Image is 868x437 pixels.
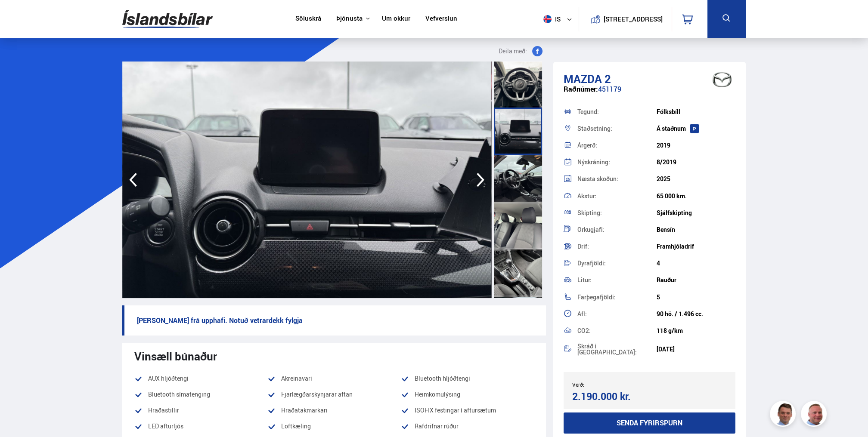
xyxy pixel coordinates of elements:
[122,62,491,298] img: 3478163.jpeg
[577,277,656,283] div: Litur:
[657,175,735,182] div: 2025
[577,210,656,216] div: Skipting:
[657,277,735,283] div: Rauður
[499,46,527,56] span: Deila með:
[7,3,33,29] button: Open LiveChat chat widget
[564,84,598,94] span: Raðnúmer:
[122,305,546,335] p: [PERSON_NAME] frá upphafi. Notuð vetrardekk fylgja
[564,412,735,434] button: Senda fyrirspurn
[401,421,534,431] li: Rafdrifnar rúður
[122,5,213,33] img: G0Ugv5HjCgRt.svg
[577,343,656,355] div: Skráð í [GEOGRAPHIC_DATA]:
[657,327,735,334] div: 118 g/km
[134,421,267,431] li: LED afturljós
[577,109,656,115] div: Tegund:
[572,391,647,402] div: 2.190.000 kr.
[577,294,656,300] div: Farþegafjöldi:
[564,85,735,102] div: 451179
[577,176,656,182] div: Næsta skoðun:
[401,405,534,415] li: ISOFIX festingar í aftursætum
[657,346,735,353] div: [DATE]
[425,15,457,24] a: Vefverslun
[771,402,797,428] img: FbJEzSuNWCJXmdc-.webp
[657,142,735,149] div: 2019
[577,159,656,165] div: Nýskráning:
[134,350,534,363] div: Vinsæll búnaður
[572,382,649,388] div: Verð:
[657,226,735,233] div: Bensín
[657,294,735,301] div: 5
[134,373,267,384] li: AUX hljóðtengi
[577,126,656,132] div: Staðsetning:
[657,159,735,166] div: 8/2019
[577,260,656,266] div: Dyrafjöldi:
[577,311,656,317] div: Afl:
[705,66,739,93] img: brand logo
[401,373,534,384] li: Bluetooth hljóðtengi
[657,260,735,267] div: 4
[295,15,321,24] a: Söluskrá
[540,15,561,23] span: is
[584,7,667,31] a: [STREET_ADDRESS]
[657,108,735,115] div: Fólksbíll
[657,193,735,200] div: 65 000 km.
[577,328,656,334] div: CO2:
[802,402,828,428] img: siFngHWaQ9KaOqBr.png
[382,15,410,24] a: Um okkur
[495,46,546,56] button: Deila með:
[577,193,656,199] div: Akstur:
[607,15,659,23] button: [STREET_ADDRESS]
[134,389,267,400] li: Bluetooth símatenging
[604,71,611,86] span: 2
[564,71,602,86] span: Mazda
[267,373,400,384] li: Akreinavari
[336,15,363,23] button: Þjónusta
[543,15,552,23] img: svg+xml;base64,PHN2ZyB4bWxucz0iaHR0cDovL3d3dy53My5vcmcvMjAwMC9zdmciIHdpZHRoPSI1MTIiIGhlaWdodD0iNT...
[134,405,267,415] li: Hraðastillir
[577,227,656,233] div: Orkugjafi:
[657,311,735,317] div: 90 hö. / 1.496 cc.
[657,125,735,132] div: Á staðnum
[577,142,656,148] div: Árgerð:
[657,243,735,250] div: Framhjóladrif
[577,243,656,249] div: Drif:
[267,405,400,415] li: Hraðatakmarkari
[491,62,860,298] img: 3478166.jpeg
[267,421,400,431] li: Loftkæling
[401,389,534,400] li: Heimkomulýsing
[657,209,735,216] div: Sjálfskipting
[267,389,400,400] li: Fjarlægðarskynjarar aftan
[540,6,579,32] button: is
